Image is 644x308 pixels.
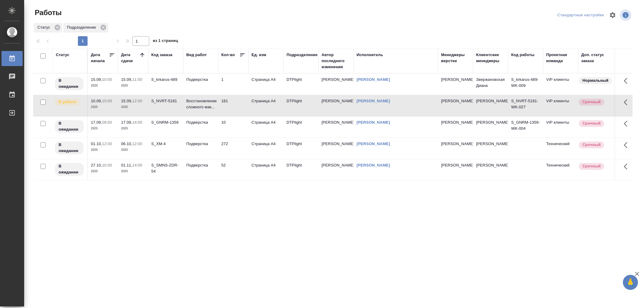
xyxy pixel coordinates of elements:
p: Подверстка [186,119,215,125]
a: [PERSON_NAME] [357,120,390,125]
td: [PERSON_NAME] [319,95,354,116]
p: [PERSON_NAME] [441,141,470,147]
p: 10:00 [102,99,112,103]
td: [PERSON_NAME] [473,116,508,138]
p: 2025 [121,83,145,89]
td: [PERSON_NAME] [319,74,354,95]
div: S_NVRT-5181 [151,98,180,104]
button: Здесь прячутся важные кнопки [620,74,635,88]
p: 10.09, [91,99,102,103]
div: Исполнитель назначен, приступать к работе пока рано [54,119,84,134]
td: 52 [218,159,248,180]
p: 11:00 [132,77,142,82]
p: 17.09, [91,120,102,125]
p: 2025 [91,147,115,153]
td: [PERSON_NAME] [473,95,508,116]
p: 2025 [121,104,145,110]
td: Страница А4 [248,95,284,116]
div: S_SMNS-ZDR-54 [151,162,180,174]
p: Статус [37,24,52,30]
p: 09:00 [102,120,112,125]
button: 🙏 [623,275,638,290]
div: S_GNRM-1359 [151,119,180,125]
td: S_GNRM-1359-WK-004 [508,116,543,138]
td: DTPlight [284,159,319,180]
td: [PERSON_NAME] [319,138,354,159]
a: [PERSON_NAME] [357,99,390,103]
td: [PERSON_NAME] [319,116,354,138]
p: 15.09, [91,77,102,82]
td: VIP клиенты [543,95,578,116]
p: 2025 [121,125,145,132]
p: 06.10, [121,141,132,146]
p: 01.10, [91,141,102,146]
td: Звержановская Диана [473,74,508,95]
p: 15.09, [121,77,132,82]
p: В ожидании [59,163,80,175]
p: [PERSON_NAME] [441,162,470,168]
p: 27.10, [91,163,102,167]
td: Страница А4 [248,116,284,138]
div: Код заказа [151,52,172,58]
td: S_NVRT-5181-WK-027 [508,95,543,116]
div: Исполнитель назначен, приступать к работе пока рано [54,77,84,91]
p: 01.11, [121,163,132,167]
div: Автор последнего изменения [322,52,351,70]
div: Исполнитель [357,52,383,58]
div: Исполнитель выполняет работу [54,98,84,106]
p: Срочный [582,142,601,148]
p: 2025 [91,125,115,132]
p: 14:00 [132,120,142,125]
span: из 1 страниц [153,37,178,46]
p: 2025 [121,168,145,174]
a: [PERSON_NAME] [357,141,390,146]
td: 10 [218,116,248,138]
td: [PERSON_NAME] [319,159,354,180]
div: Ед. изм [252,52,266,58]
p: Подверстка [186,77,215,83]
p: В ожидании [59,142,80,154]
p: Подверстка [186,162,215,168]
div: Код работы [511,52,534,58]
a: [PERSON_NAME] [357,77,390,82]
div: Менеджеры верстки [441,52,470,64]
p: 2025 [91,104,115,110]
td: Технический [543,138,578,159]
p: Подразделение [67,24,98,30]
p: Восстановление сложного мак... [186,98,215,110]
td: DTPlight [284,95,319,116]
p: 15.09, [121,99,132,103]
div: Статус [34,23,62,33]
p: [PERSON_NAME] [441,119,470,125]
span: Настроить таблицу [605,8,620,22]
span: 🙏 [625,276,636,289]
p: Срочный [582,120,601,126]
td: Страница А4 [248,138,284,159]
div: Дата начала [91,52,109,64]
td: Страница А4 [248,74,284,95]
p: Срочный [582,99,601,105]
div: S_XM-4 [151,141,180,147]
p: 2025 [91,168,115,174]
div: Кол-во [221,52,235,58]
button: Здесь прячутся важные кнопки [620,138,635,152]
div: Подразделение [63,23,108,33]
td: VIP клиенты [543,74,578,95]
td: DTPlight [284,116,319,138]
div: Исполнитель назначен, приступать к работе пока рано [54,162,84,176]
p: 2025 [121,147,145,153]
td: [PERSON_NAME] [473,159,508,180]
div: Клиентские менеджеры [476,52,505,64]
div: Статус [56,52,69,58]
p: 12:00 [102,141,112,146]
button: Здесь прячутся важные кнопки [620,116,635,131]
div: Исполнитель назначен, приступать к работе пока рано [54,141,84,155]
span: Посмотреть информацию [620,9,633,21]
div: split button [556,11,605,20]
p: В ожидании [59,78,80,90]
a: [PERSON_NAME] [357,163,390,167]
div: Проектная команда [546,52,575,64]
td: DTPlight [284,74,319,95]
td: 1 [218,74,248,95]
td: Страница А4 [248,159,284,180]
